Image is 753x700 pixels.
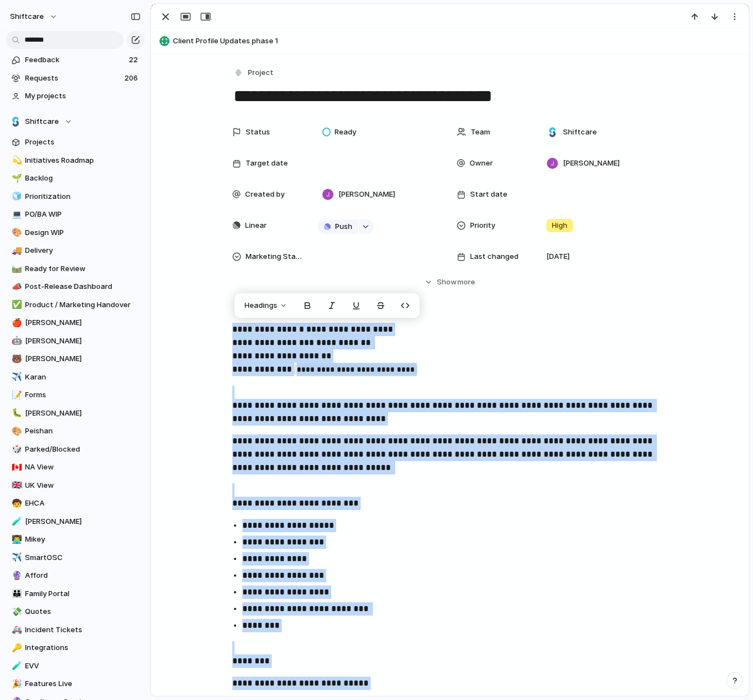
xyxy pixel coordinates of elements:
[12,353,19,366] div: 🐻
[10,606,21,617] button: 💸
[6,423,144,439] div: 🎨Peishan
[10,624,21,636] button: 🚑
[6,586,144,602] div: 👪Family Portal
[546,251,570,262] span: [DATE]
[6,622,144,638] a: 🚑Incident Tickets
[12,497,19,510] div: 🧒
[6,676,144,692] a: 🎉Features Live
[6,333,144,349] a: 🤖[PERSON_NAME]
[6,441,144,458] div: 🎲Parked/Blocked
[12,642,19,654] div: 🔑
[6,387,144,403] a: 📝Forms
[25,191,141,202] span: Prioritization
[6,278,144,295] a: 📣Post-Release Dashboard
[10,353,21,364] button: 🐻
[25,353,141,364] span: [PERSON_NAME]
[25,552,141,563] span: SmartOSC
[25,155,141,166] span: Initiatives Roadmap
[12,659,19,672] div: 🧪
[10,245,21,256] button: 🚚
[6,531,144,548] div: 👨‍💻Mikey
[6,88,144,104] a: My projects
[12,281,19,293] div: 📣
[25,462,141,473] span: NA View
[6,261,144,277] div: 🛤️Ready for Review
[25,516,141,527] span: [PERSON_NAME]
[246,158,288,169] span: Target date
[6,314,144,331] div: 🍎[PERSON_NAME]
[25,245,141,256] span: Delivery
[25,299,141,311] span: Product / Marketing Handover
[12,606,19,618] div: 💸
[246,127,270,138] span: Status
[10,552,21,563] button: ✈️
[245,189,285,200] span: Created by
[248,67,273,78] span: Project
[6,477,144,494] a: 🇬🇧UK View
[552,220,567,231] span: High
[12,154,19,167] div: 💫
[6,351,144,367] a: 🐻[PERSON_NAME]
[6,405,144,422] a: 🐛[PERSON_NAME]
[6,658,144,674] div: 🧪EVV
[12,479,19,492] div: 🇬🇧
[12,262,19,275] div: 🛤️
[12,208,19,221] div: 💻
[471,127,490,138] span: Team
[25,624,141,636] span: Incident Tickets
[245,300,277,311] span: Headings
[231,65,277,81] button: Project
[10,534,21,545] button: 👨‍💻
[6,369,144,386] a: ✈️Karan
[6,170,144,187] a: 🌱Backlog
[10,299,21,311] button: ✅
[12,172,19,185] div: 🌱
[6,224,144,241] div: 🎨Design WIP
[338,189,395,200] span: [PERSON_NAME]
[10,209,21,220] button: 💻
[25,227,141,238] span: Design WIP
[12,317,19,329] div: 🍎
[25,534,141,545] span: Mikey
[6,242,144,259] a: 🚚Delivery
[10,426,21,437] button: 🎨
[10,191,21,202] button: 🧊
[10,408,21,419] button: 🐛
[12,334,19,347] div: 🤖
[10,227,21,238] button: 🎨
[10,661,21,672] button: 🧪
[25,54,126,66] span: Feedback
[563,127,597,138] span: Shiftcare
[25,173,141,184] span: Backlog
[10,498,21,509] button: 🧒
[10,570,21,581] button: 🔮
[12,443,19,456] div: 🎲
[25,642,141,653] span: Integrations
[25,317,141,328] span: [PERSON_NAME]
[6,495,144,512] a: 🧒EHCA
[10,155,21,166] button: 💫
[6,639,144,656] a: 🔑Integrations
[25,263,141,274] span: Ready for Review
[238,297,294,314] button: Headings
[6,603,144,620] a: 💸Quotes
[335,127,356,138] span: Ready
[25,408,141,419] span: [PERSON_NAME]
[25,444,141,455] span: Parked/Blocked
[12,389,19,402] div: 📝
[25,73,121,84] span: Requests
[6,567,144,584] a: 🔮Afford
[12,244,19,257] div: 🚚
[317,219,358,234] button: Push
[6,513,144,530] div: 🧪[PERSON_NAME]
[10,263,21,274] button: 🛤️
[6,206,144,223] a: 💻PO/BA WIP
